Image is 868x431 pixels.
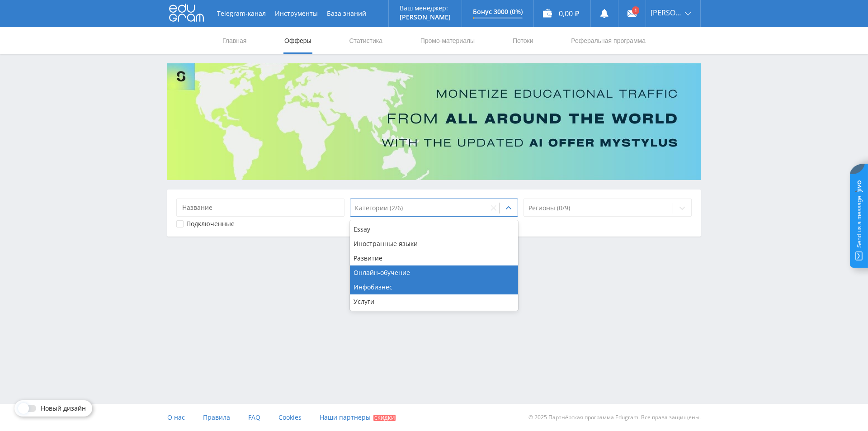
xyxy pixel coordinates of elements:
div: Подключенные [186,220,235,227]
span: Скидки [373,415,396,421]
span: Наши партнеры [320,413,371,422]
p: [PERSON_NAME] [400,14,451,21]
a: Статистика [348,27,383,54]
a: О нас [167,404,185,431]
div: Развитие [350,251,518,265]
div: Инфобизнес [350,280,518,294]
span: О нас [167,413,185,422]
a: Cookies [278,404,302,431]
div: Онлайн-обучение [350,265,518,280]
div: © 2025 Партнёрская программа Edugram. Все права защищены. [439,404,701,431]
a: Реферальная программа [570,27,646,54]
div: Услуги [350,294,518,309]
span: FAQ [248,413,260,422]
a: Наши партнеры Скидки [320,404,396,431]
a: Потоки [512,27,534,54]
p: Бонус 3000 (0%) [473,8,523,15]
a: Правила [203,404,230,431]
span: [PERSON_NAME] [651,9,682,16]
p: Ваш менеджер: [400,5,451,12]
div: Иностранные языки [350,237,518,251]
span: Новый дизайн [41,405,86,412]
a: FAQ [248,404,260,431]
a: Офферы [283,27,312,54]
a: Главная [222,27,247,54]
input: Название [176,199,344,217]
span: Правила [203,413,230,422]
a: Промо-материалы [420,27,476,54]
div: Essay [350,222,518,237]
span: Cookies [278,413,302,422]
img: Banner [167,63,701,180]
